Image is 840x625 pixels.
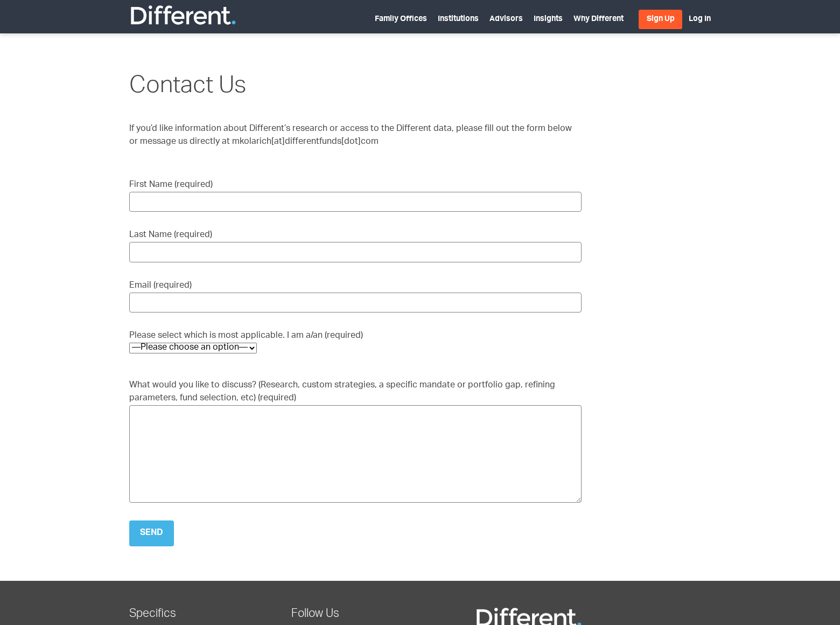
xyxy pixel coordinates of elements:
label: Last Name (required) [129,229,582,262]
input: Email (required) [129,293,582,313]
a: Advisors [489,16,523,23]
a: Insights [534,16,563,23]
input: First Name (required) [129,192,582,212]
span: If you’d like information about Different’s research or access to the Different data, please fill... [129,125,572,147]
form: Contact form [129,179,582,546]
label: Email (required) [129,280,582,313]
textarea: What would you like to discuss? (Research, custom strategies, a specific mandate or portfolio gap... [129,405,582,503]
input: Last Name (required) [129,242,582,262]
label: Please select which is most applicable. I am a/an (required) [129,330,582,353]
select: Please select which is most applicable. I am a/an (required) [129,343,257,353]
h2: Follow Us [291,607,443,622]
a: Institutions [438,16,479,23]
a: Sign Up [639,10,682,29]
a: Family Offices [375,16,427,23]
label: First Name (required) [129,179,582,212]
img: Different Funds [129,4,237,26]
label: What would you like to discuss? (Research, custom strategies, a specific mandate or portfolio gap... [129,379,582,512]
a: Log In [689,16,711,23]
input: Send [129,520,174,546]
a: Why Different [573,16,624,23]
h2: Specifics [129,607,281,622]
h1: Contact Us [129,71,582,103]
